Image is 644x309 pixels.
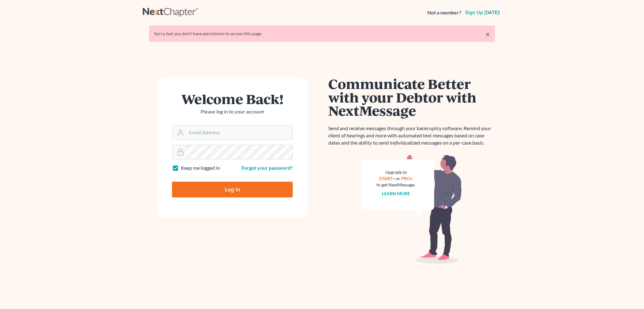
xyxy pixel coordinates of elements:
[328,125,495,146] p: Send and receive messages through your bankruptcy software. Remind your client of hearings and mo...
[186,126,292,140] input: Email Address
[172,108,293,115] p: Please log in to your account
[241,165,293,171] a: Forgot your password?
[464,10,501,15] a: Sign up [DATE]!
[401,176,413,181] a: PRO+
[172,92,293,106] h1: Welcome Back!
[376,182,415,188] div: to get NextMessage.
[376,169,415,175] div: Upgrade to
[154,30,490,37] div: Sorry, but you don't have permission to access this page
[172,182,293,197] input: Log In
[181,164,220,172] label: Keep me logged in
[382,191,410,196] a: Learn more
[328,77,495,117] h1: Communicate Better with your Debtor with NextMessage
[361,154,462,264] img: nextmessage_bg-59042aed3d76b12b5cd301f8e5b87938c9018125f34e5fa2b7a6b67550977c72.svg
[486,30,490,38] a: ×
[396,176,400,181] span: or
[379,176,395,181] a: START+
[427,9,461,16] strong: Not a member?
